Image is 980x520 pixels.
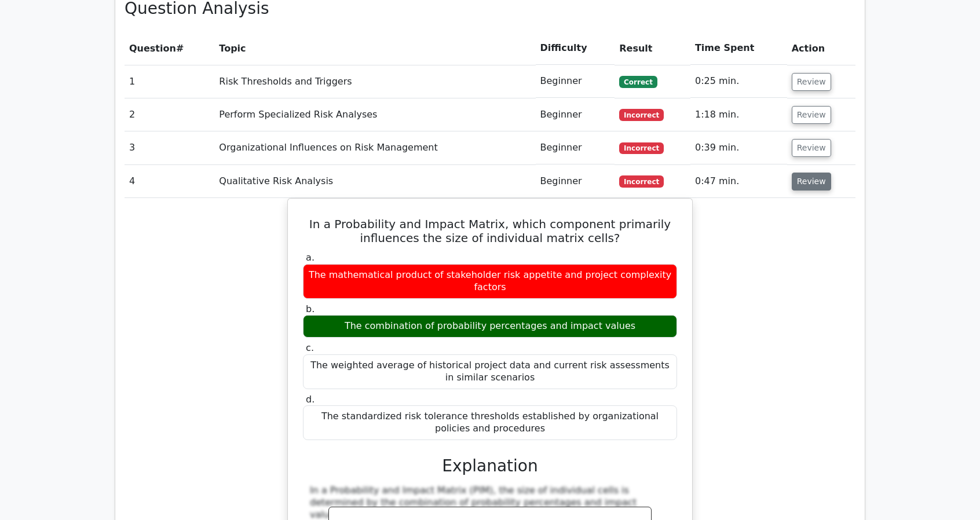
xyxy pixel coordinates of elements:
div: The mathematical product of stakeholder risk appetite and project complexity factors [303,264,677,299]
button: Review [792,139,831,157]
td: Beginner [536,165,615,198]
td: Beginner [536,98,615,131]
td: 3 [125,131,214,164]
span: Incorrect [619,175,664,187]
span: d. [306,394,315,405]
th: Time Spent [690,32,787,65]
th: # [125,32,214,65]
span: Incorrect [619,142,664,154]
div: The standardized risk tolerance thresholds established by organizational policies and procedures [303,405,677,440]
td: 2 [125,98,214,131]
td: 4 [125,165,214,198]
button: Review [792,173,831,191]
td: 0:39 min. [690,131,787,164]
div: The combination of probability percentages and impact values [303,315,677,338]
td: Perform Specialized Risk Analyses [214,98,535,131]
span: Incorrect [619,109,664,120]
button: Review [792,106,831,124]
span: Correct [619,76,657,87]
td: Beginner [536,65,615,98]
button: Review [792,73,831,91]
td: Beginner [536,131,615,164]
td: Organizational Influences on Risk Management [214,131,535,164]
div: The weighted average of historical project data and current risk assessments in similar scenarios [303,354,677,389]
td: 0:25 min. [690,65,787,98]
td: 1 [125,65,214,98]
td: 1:18 min. [690,98,787,131]
span: c. [306,342,314,353]
th: Action [787,32,855,65]
span: a. [306,252,315,263]
span: b. [306,303,315,314]
th: Result [615,32,690,65]
span: Question [129,43,176,54]
td: Risk Thresholds and Triggers [214,65,535,98]
td: 0:47 min. [690,165,787,198]
th: Difficulty [536,32,615,65]
th: Topic [214,32,535,65]
h3: Explanation [310,456,670,476]
h5: In a Probability and Impact Matrix, which component primarily influences the size of individual m... [302,217,678,245]
td: Qualitative Risk Analysis [214,165,535,198]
